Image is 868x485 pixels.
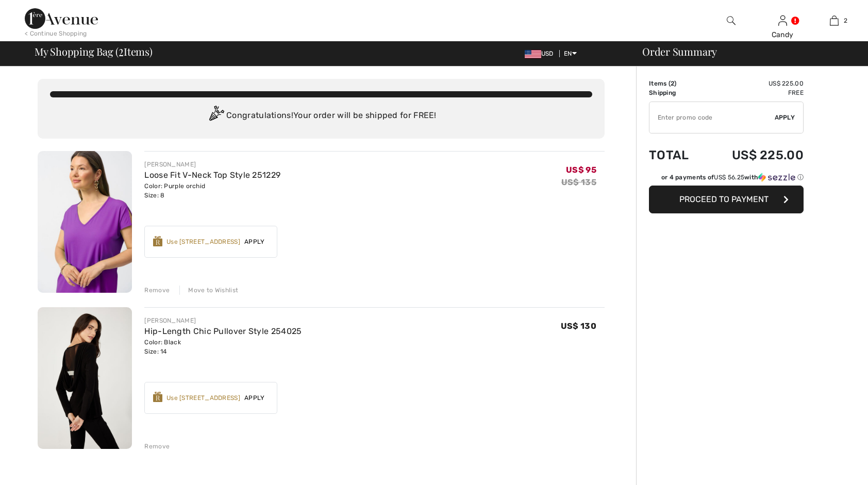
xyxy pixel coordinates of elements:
div: Use [STREET_ADDRESS] [166,393,240,403]
img: My Bag [830,14,839,27]
img: My Info [778,14,787,27]
div: Order Summary [630,46,862,57]
a: 2 [809,14,859,27]
s: US$ 135 [561,177,596,187]
a: Hip-Length Chic Pullover Style 254025 [144,326,302,336]
div: Color: Black Size: 14 [144,338,302,356]
img: Reward-Logo.svg [153,392,162,402]
span: Proceed to Payment [679,194,769,204]
img: search the website [727,14,736,27]
td: US$ 225.00 [704,138,804,173]
img: Reward-Logo.svg [153,236,162,246]
span: US$ 95 [566,165,596,175]
span: 2 [844,16,847,25]
td: Total [649,138,704,173]
td: Items ( ) [649,79,704,88]
div: Color: Purple orchid Size: 8 [144,181,280,200]
div: Remove [144,442,170,451]
div: or 4 payments of with [661,173,804,182]
img: Sezzle [758,173,795,182]
div: Candy [757,29,808,40]
span: My Shopping Bag ( Items) [35,46,153,57]
a: Loose Fit V-Neck Top Style 251229 [144,170,280,180]
td: Free [704,88,804,97]
div: or 4 payments ofUS$ 56.25withSezzle Click to learn more about Sezzle [649,173,804,186]
a: Sign In [778,15,787,25]
div: Move to Wishlist [179,286,238,295]
img: Congratulation2.svg [206,106,226,126]
td: US$ 225.00 [704,79,804,88]
img: 1ère Avenue [25,8,98,29]
button: Proceed to Payment [649,186,804,213]
span: 2 [119,44,124,57]
div: [PERSON_NAME] [144,316,302,325]
span: US$ 130 [561,321,596,331]
span: US$ 56.25 [714,174,744,181]
div: Congratulations! Your order will be shipped for FREE! [50,106,592,126]
td: Shipping [649,88,704,97]
div: Remove [144,286,170,295]
span: USD [525,50,558,57]
img: Hip-Length Chic Pullover Style 254025 [38,307,132,449]
span: Apply [775,113,795,122]
span: Apply [240,237,269,246]
input: Promo code [649,102,775,133]
div: Use [STREET_ADDRESS] [166,237,240,246]
div: [PERSON_NAME] [144,160,280,169]
img: US Dollar [525,50,541,58]
img: Loose Fit V-Neck Top Style 251229 [38,151,132,293]
span: EN [564,50,577,57]
div: < Continue Shopping [25,29,87,38]
span: Apply [240,393,269,403]
span: 2 [671,80,674,87]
